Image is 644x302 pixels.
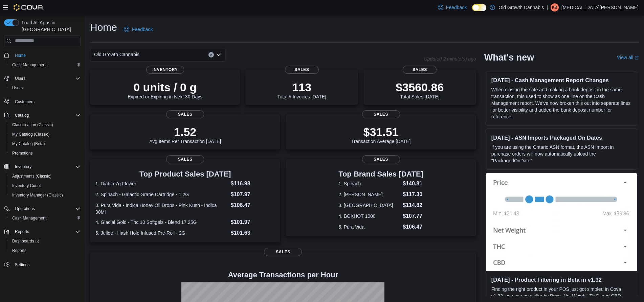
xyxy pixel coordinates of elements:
[9,247,81,255] span: Reports
[95,180,228,187] dt: 1. Diablo 7g Flower
[396,80,444,94] p: $3560.86
[1,74,83,83] button: Users
[9,247,29,255] a: Reports
[208,52,214,57] button: Clear input
[424,56,476,62] p: Updated 2 minute(s) ago
[12,74,81,83] span: Users
[9,237,42,245] a: Dashboards
[446,4,467,11] span: Feedback
[396,80,444,99] div: Total Sales [DATE]
[95,191,228,198] dt: 2. Spinach - Galactic Grape Cartridge - 1.2G
[231,218,275,226] dd: $101.97
[12,85,23,91] span: Users
[617,55,639,60] a: View allExternal link
[1,204,83,213] button: Operations
[7,236,83,246] a: Dashboards
[12,238,39,244] span: Dashboards
[498,3,544,11] p: Old Growth Cannabis
[9,182,44,190] a: Inventory Count
[128,80,202,94] p: 0 units / 0 g
[166,155,204,163] span: Sales
[95,230,228,236] dt: 5. Jellee - Hash Hole Infused Pre-Roll - 2G
[15,99,35,104] span: Customers
[7,190,83,200] button: Inventory Manager (Classic)
[1,227,83,236] button: Reports
[12,215,46,221] span: Cash Management
[12,98,37,106] a: Customers
[9,191,81,199] span: Inventory Manager (Classic)
[472,11,472,11] span: Dark Mode
[9,61,81,69] span: Cash Management
[15,53,26,58] span: Home
[12,111,31,119] button: Catalog
[351,125,411,144] div: Transaction Average [DATE]
[7,246,83,255] button: Reports
[338,224,400,230] dt: 5. Pura Vida
[12,97,81,106] span: Customers
[12,261,32,269] a: Settings
[7,181,83,190] button: Inventory Count
[128,80,202,99] div: Expired or Expiring in Next 30 Days
[1,97,83,107] button: Customers
[12,248,26,253] span: Reports
[7,120,83,130] button: Classification (Classic)
[403,66,437,74] span: Sales
[7,139,83,148] button: My Catalog (Beta)
[231,201,275,209] dd: $106.47
[12,51,81,60] span: Home
[9,149,81,157] span: Promotions
[12,192,63,198] span: Inventory Manager (Classic)
[7,171,83,181] button: Adjustments (Classic)
[403,180,423,188] dd: $140.81
[1,50,83,60] button: Home
[231,190,275,199] dd: $107.97
[95,271,471,279] h4: Average Transactions per Hour
[338,170,423,178] h3: Top Brand Sales [DATE]
[472,4,486,11] input: Dark Mode
[12,183,41,188] span: Inventory Count
[14,4,44,11] img: Cova
[9,84,25,92] a: Users
[12,173,51,179] span: Adjustments (Classic)
[95,170,275,178] h3: Top Product Sales [DATE]
[12,205,38,213] button: Operations
[1,259,83,269] button: Settings
[12,132,50,137] span: My Catalog (Classic)
[7,148,83,158] button: Promotions
[12,122,53,127] span: Classification (Classic)
[403,223,423,231] dd: $106.47
[9,84,81,92] span: Users
[635,56,639,60] svg: External link
[285,66,319,74] span: Sales
[338,191,400,198] dt: 2. [PERSON_NAME]
[12,228,81,236] span: Reports
[12,74,28,83] button: Users
[12,260,81,269] span: Settings
[338,180,400,187] dt: 1. Spinach
[12,111,81,119] span: Catalog
[12,150,33,156] span: Promotions
[9,140,48,148] a: My Catalog (Beta)
[9,61,49,69] a: Cash Management
[338,213,400,219] dt: 4. BOXHOT 1000
[15,206,35,211] span: Operations
[491,144,631,164] p: If you are using the Ontario ASN format, the ASN Import in purchase orders will now automatically...
[9,172,81,180] span: Adjustments (Classic)
[484,52,534,63] h2: What's new
[1,111,83,120] button: Catalog
[12,163,34,171] button: Inventory
[166,110,204,118] span: Sales
[15,113,29,118] span: Catalog
[7,83,83,93] button: Users
[351,125,411,139] p: $31.51
[9,191,66,199] a: Inventory Manager (Classic)
[435,1,469,14] a: Feedback
[552,3,557,11] span: KB
[491,134,631,141] h3: [DATE] - ASN Imports Packaged On Dates
[12,51,28,60] a: Home
[216,52,221,57] button: Open list of options
[231,229,275,237] dd: $101.63
[9,214,49,222] a: Cash Management
[264,248,302,256] span: Sales
[12,62,46,68] span: Cash Management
